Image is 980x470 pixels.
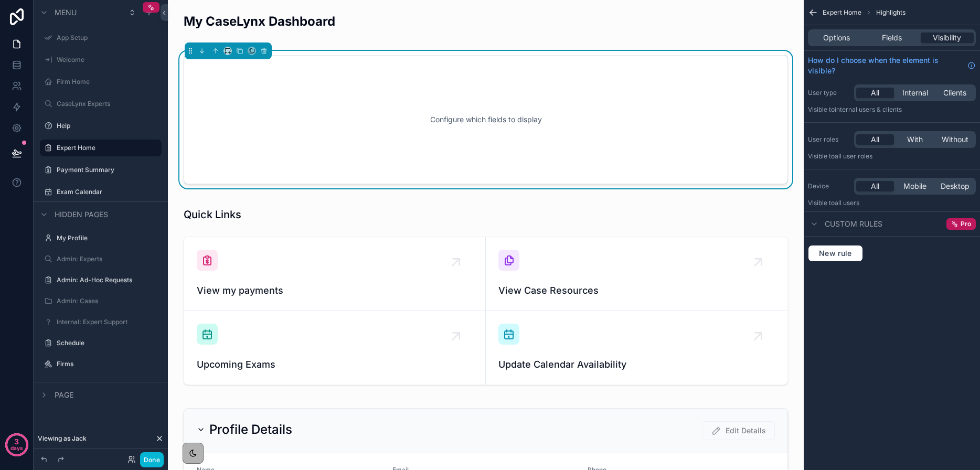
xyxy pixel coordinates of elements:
span: New rule [815,249,856,258]
button: Done [140,452,164,467]
span: Internal [902,88,928,98]
span: All [871,181,879,191]
label: Admin: Experts [57,255,159,263]
span: all users [835,199,859,207]
label: Admin: Cases [57,297,159,305]
label: Firm Home [57,78,159,86]
a: How do I choose when the element is visible? [808,55,976,76]
button: New rule [808,245,863,262]
span: Desktop [941,181,970,191]
p: 3 [14,436,19,447]
label: Schedule [57,339,159,347]
label: Expert Home [57,144,155,152]
label: Firms [57,360,159,368]
span: Visibility [933,33,961,43]
span: Clients [943,88,966,98]
label: Welcome [57,56,159,64]
span: Expert Home [823,8,861,17]
label: User type [808,89,850,97]
span: Pro [961,220,971,228]
p: Visible to [808,199,976,207]
span: Mobile [903,181,926,191]
span: All [871,88,879,98]
label: My Profile [57,234,159,242]
label: CaseLynx Experts [57,100,159,108]
span: Fields [882,33,902,43]
span: Custom rules [825,219,882,229]
span: With [907,134,923,145]
span: All user roles [835,152,872,160]
span: Without [942,134,968,145]
span: Hidden pages [55,209,108,220]
div: Configure which fields to display [201,72,771,167]
label: User roles [808,135,850,144]
span: How do I choose when the element is visible? [808,55,963,76]
span: Internal users & clients [835,105,902,113]
span: Menu [55,7,77,18]
label: Internal: Expert Support [57,318,159,326]
span: Highlights [876,8,906,17]
span: Viewing as Jack [38,434,87,443]
label: Exam Calendar [57,188,159,196]
span: Page [55,390,73,400]
span: Options [823,33,850,43]
p: Visible to [808,105,976,114]
label: Device [808,182,850,190]
label: Payment Summary [57,166,159,174]
label: Admin: Ad-Hoc Requests [57,276,159,284]
label: App Setup [57,34,159,42]
span: All [871,134,879,145]
label: Help [57,122,159,130]
p: Visible to [808,152,976,161]
p: days [10,441,23,455]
